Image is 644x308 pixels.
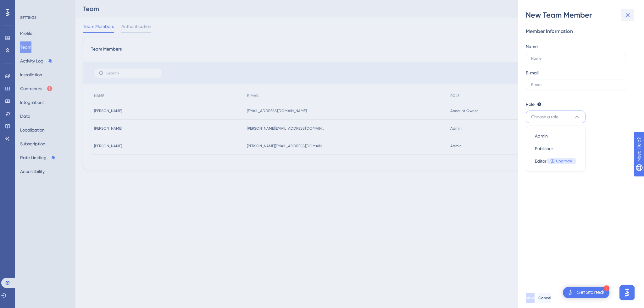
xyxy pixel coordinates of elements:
[530,155,581,167] button: EditorUpgrade
[535,157,576,165] div: Editor
[530,142,581,155] button: Publisher
[526,69,539,77] div: E-mail
[618,283,636,302] iframe: UserGuiding AI Assistant Launcher
[526,293,535,303] button: Save
[530,130,581,142] button: Admin
[567,289,574,296] img: launcher-image-alternative-text
[526,295,535,300] span: Save
[538,293,551,303] button: Cancel
[563,287,609,298] div: Open Get Started! checklist, remaining modules: 1
[538,295,551,300] span: Cancel
[531,83,621,87] input: E-mail
[526,43,538,50] div: Name
[526,111,586,123] button: Choose a role
[526,28,631,35] div: Member Information
[531,113,558,121] span: Choose a role
[577,289,604,296] div: Get Started!
[526,100,535,108] span: Role
[556,159,572,164] span: Upgrade
[604,285,609,291] div: 1
[526,10,636,20] div: New Team Member
[531,56,621,61] input: Name
[535,132,548,140] span: Admin
[535,145,553,152] span: Publisher
[15,2,39,9] span: Need Help?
